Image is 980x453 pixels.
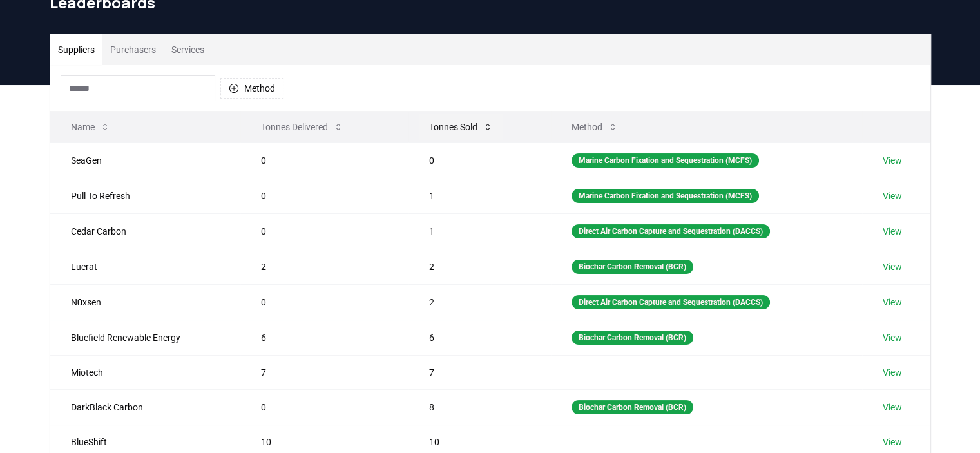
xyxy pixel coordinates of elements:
td: Bluefield Renewable Energy [50,320,241,355]
div: Biochar Carbon Removal (BCR) [572,400,693,414]
td: 6 [240,320,408,355]
button: Services [164,34,212,65]
div: Direct Air Carbon Capture and Sequestration (DACCS) [572,224,770,238]
button: Suppliers [50,34,102,65]
div: Marine Carbon Fixation and Sequestration (MCFS) [572,153,759,168]
td: Miotech [50,355,241,389]
td: Lucrat [50,249,241,284]
button: Method [561,114,628,140]
button: Purchasers [102,34,164,65]
td: 0 [240,284,408,320]
td: DarkBlack Carbon [50,389,241,425]
td: 7 [240,355,408,389]
a: View [883,296,902,309]
td: 0 [240,389,408,425]
a: View [883,154,902,167]
a: View [883,260,902,273]
td: 1 [408,213,551,249]
div: Biochar Carbon Removal (BCR) [572,260,693,274]
td: 2 [408,284,551,320]
a: View [883,331,902,344]
td: 0 [240,213,408,249]
a: View [883,436,902,448]
div: Direct Air Carbon Capture and Sequestration (DACCS) [572,295,770,309]
td: SeaGen [50,142,241,178]
td: Nūxsen [50,284,241,320]
button: Method [220,78,283,99]
td: 8 [408,389,551,425]
div: Marine Carbon Fixation and Sequestration (MCFS) [572,189,759,203]
td: 2 [240,249,408,284]
a: View [883,401,902,414]
td: 2 [408,249,551,284]
td: Pull To Refresh [50,178,241,213]
button: Name [61,114,120,140]
td: 0 [408,142,551,178]
td: 6 [408,320,551,355]
button: Tonnes Sold [419,114,503,140]
div: Biochar Carbon Removal (BCR) [572,331,693,345]
a: View [883,189,902,202]
td: Cedar Carbon [50,213,241,249]
a: View [883,366,902,379]
td: 0 [240,178,408,213]
button: Tonnes Delivered [251,114,354,140]
a: View [883,225,902,238]
td: 1 [408,178,551,213]
td: 0 [240,142,408,178]
td: 7 [408,355,551,389]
